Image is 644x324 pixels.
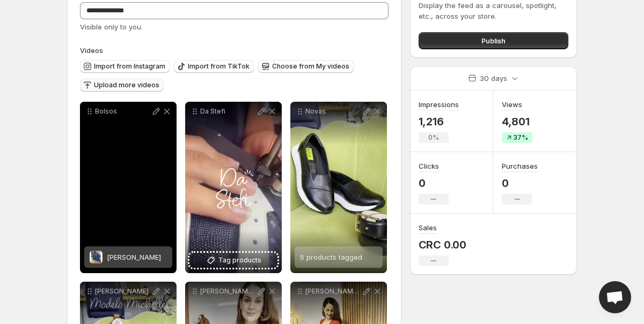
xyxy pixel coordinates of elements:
[107,253,161,261] span: [PERSON_NAME]
[419,32,568,49] button: Publish
[428,133,439,142] span: 0%
[80,60,170,73] button: Import from Instagram
[80,79,164,92] button: Upload more videos
[480,73,507,84] p: 30 days
[419,222,437,233] h3: Sales
[200,107,256,116] p: Da Stefi
[200,287,256,296] p: [PERSON_NAME] Y ÓNIX
[80,22,143,31] span: Visible only to you.
[419,177,449,190] p: 0
[95,287,151,296] p: [PERSON_NAME]
[481,35,506,46] span: Publish
[272,62,349,71] span: Choose from My videos
[218,255,261,266] span: Tag products
[502,177,538,190] p: 0
[80,102,177,273] div: BolsosMochila Nadia[PERSON_NAME]
[189,253,277,268] button: Tag products
[419,238,466,251] p: CRC 0.00
[305,287,361,296] p: [PERSON_NAME] INDIGO Y RED
[502,161,538,171] h3: Purchases
[305,107,361,116] p: Novas
[290,102,387,273] div: Novas5 products tagged
[419,161,439,171] h3: Clicks
[419,99,459,110] h3: Impressions
[94,62,165,71] span: Import from Instagram
[174,60,254,73] button: Import from TikTok
[514,133,528,142] span: 37%
[258,60,354,73] button: Choose from My videos
[95,107,151,116] p: Bolsos
[185,102,282,273] div: Da StefiTag products
[599,281,631,313] div: Open chat
[419,115,459,128] p: 1,216
[300,253,362,261] span: 5 products tagged
[94,81,159,89] span: Upload more videos
[502,99,522,110] h3: Views
[188,62,250,71] span: Import from TikTok
[80,46,103,55] span: Videos
[502,115,532,128] p: 4,801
